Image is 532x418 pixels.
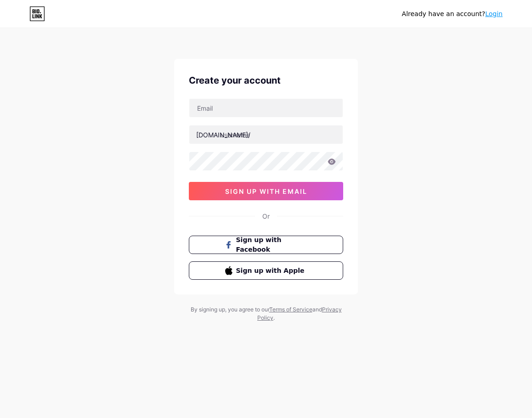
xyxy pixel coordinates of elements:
[236,235,307,254] span: Sign up with Facebook
[189,182,343,200] button: sign up with email
[189,99,343,117] input: Email
[225,187,307,195] span: sign up with email
[189,261,343,280] button: Sign up with Apple
[196,130,250,140] div: [DOMAIN_NAME]/
[236,266,307,276] span: Sign up with Apple
[485,10,503,17] a: Login
[269,306,312,313] a: Terms of Service
[189,125,343,144] input: username
[402,9,503,19] div: Already have an account?
[189,236,343,254] button: Sign up with Facebook
[188,305,344,322] div: By signing up, you agree to our and .
[189,73,343,87] div: Create your account
[262,211,270,221] div: Or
